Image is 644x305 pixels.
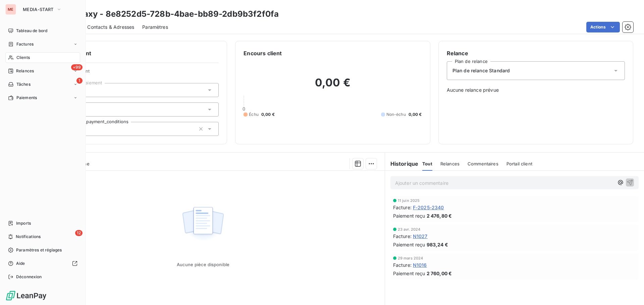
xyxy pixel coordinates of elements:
[177,262,229,267] span: Aucune pièce disponible
[16,55,30,61] span: Clients
[5,290,47,301] img: Logo LeanPay
[59,8,279,20] h3: UpGalaxy - 8e8252d5-728b-4bae-bb89-2db9b3f2f0fa
[71,64,83,70] span: +99
[142,24,168,30] span: Paramètres
[427,270,452,277] span: 2 760,00 €
[386,111,406,118] span: Non-échu
[16,260,25,266] span: Aide
[393,270,425,277] span: Paiement reçu
[16,274,42,280] span: Déconnexion
[16,247,62,253] span: Paramètres et réglages
[586,22,620,32] button: Actions
[84,126,90,132] input: Ajouter une valeur
[16,81,31,87] span: Tâches
[447,87,625,93] span: Aucune relance prévue
[393,212,425,219] span: Paiement reçu
[413,233,428,240] span: N1027
[393,204,412,211] span: Facture :
[16,41,34,47] span: Factures
[249,111,259,118] span: Échu
[398,256,423,260] span: 29 mars 2024
[398,199,420,203] span: 11 juin 2025
[409,111,422,118] span: 0,00 €
[440,161,460,166] span: Relances
[413,261,427,269] span: N1016
[261,111,275,118] span: 0,00 €
[385,160,419,168] h6: Historique
[181,203,224,245] img: Empty state
[506,161,532,166] span: Portail client
[87,24,134,30] span: Contacts & Adresses
[5,258,80,269] a: Aide
[468,161,498,166] span: Commentaires
[244,76,422,96] h2: 0,00 €
[393,233,412,240] span: Facture :
[76,78,83,84] span: 1
[16,234,41,240] span: Notifications
[447,49,625,57] h6: Relance
[621,282,637,298] iframe: Intercom live chat
[41,49,219,57] h6: Informations client
[244,49,282,57] h6: Encours client
[16,68,34,74] span: Relances
[23,7,54,12] span: MEDIA-START
[393,241,425,248] span: Paiement reçu
[427,212,452,219] span: 2 476,80 €
[16,28,47,34] span: Tableau de bord
[452,67,510,74] span: Plan de relance Standard
[5,4,16,15] div: ME
[243,106,245,111] span: 0
[54,68,219,78] span: Propriétés Client
[427,241,448,248] span: 983,24 €
[413,204,444,211] span: F-2025-2340
[398,227,421,231] span: 23 avr. 2024
[393,261,412,269] span: Facture :
[16,95,37,101] span: Paiements
[16,220,31,226] span: Imports
[422,161,432,166] span: Tout
[75,230,83,236] span: 12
